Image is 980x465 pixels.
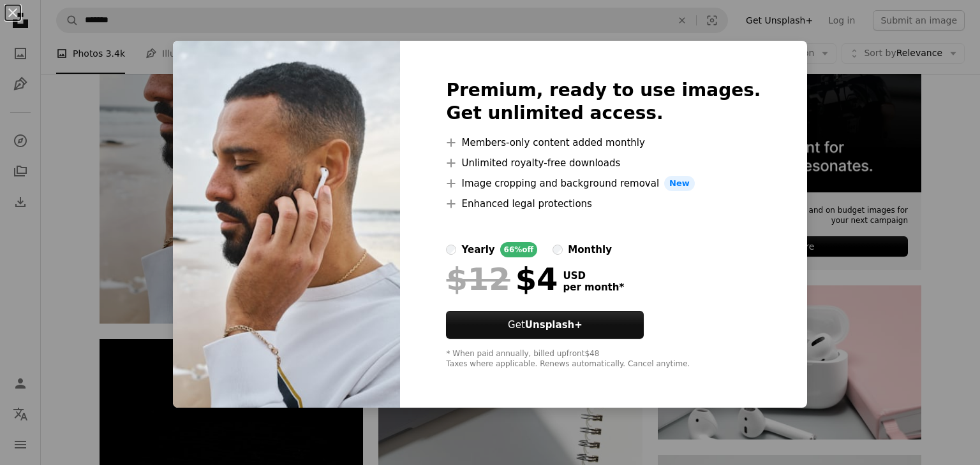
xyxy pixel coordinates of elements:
[173,41,400,408] img: premium_photo-1675129779575-54b713ec81dc
[446,245,456,255] input: yearly66%off
[664,176,695,191] span: New
[461,242,494,257] div: yearly
[446,155,761,171] li: Unlimited royalty-free downloads
[500,242,538,257] div: 66% off
[446,262,510,296] span: $12
[563,282,624,293] span: per month *
[553,245,563,255] input: monthly
[446,262,558,296] div: $4
[525,319,583,331] strong: Unsplash+
[446,311,644,339] button: GetUnsplash+
[568,242,612,257] div: monthly
[446,176,761,191] li: Image cropping and background removal
[563,270,624,282] span: USD
[446,135,761,150] li: Members-only content added monthly
[446,349,761,369] div: * When paid annually, billed upfront $48 Taxes where applicable. Renews automatically. Cancel any...
[446,79,761,125] h2: Premium, ready to use images. Get unlimited access.
[446,196,761,211] li: Enhanced legal protections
